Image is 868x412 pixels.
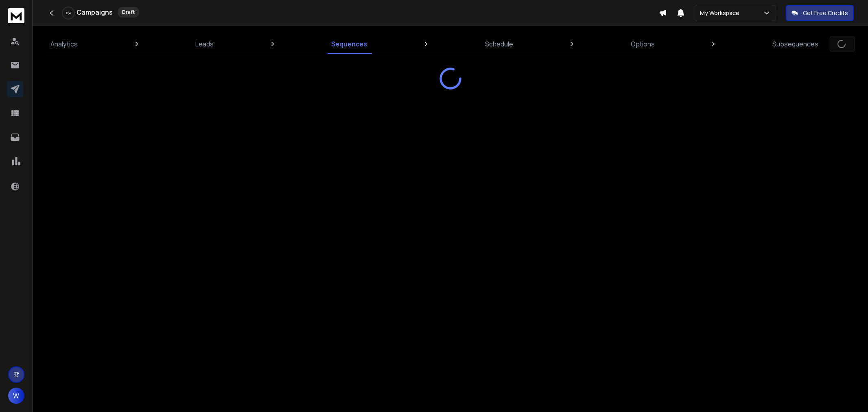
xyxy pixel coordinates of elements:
button: Get Free Credits [786,5,854,21]
img: logo [8,8,24,23]
a: Analytics [46,34,83,54]
a: Subsequences [767,34,823,54]
p: Sequences [331,39,367,49]
h1: Campaigns [77,7,113,17]
p: Subsequences [772,39,818,49]
button: W [8,388,24,404]
p: Get Free Credits [803,9,848,17]
p: My Workspace [700,9,743,17]
a: Options [626,34,660,54]
p: Leads [195,39,214,49]
p: 0 % [66,11,71,15]
a: Schedule [480,34,518,54]
p: Options [631,39,655,49]
a: Sequences [326,34,372,54]
p: Schedule [485,39,513,49]
p: Analytics [50,39,78,49]
a: Leads [190,34,219,54]
div: Draft [118,7,139,18]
